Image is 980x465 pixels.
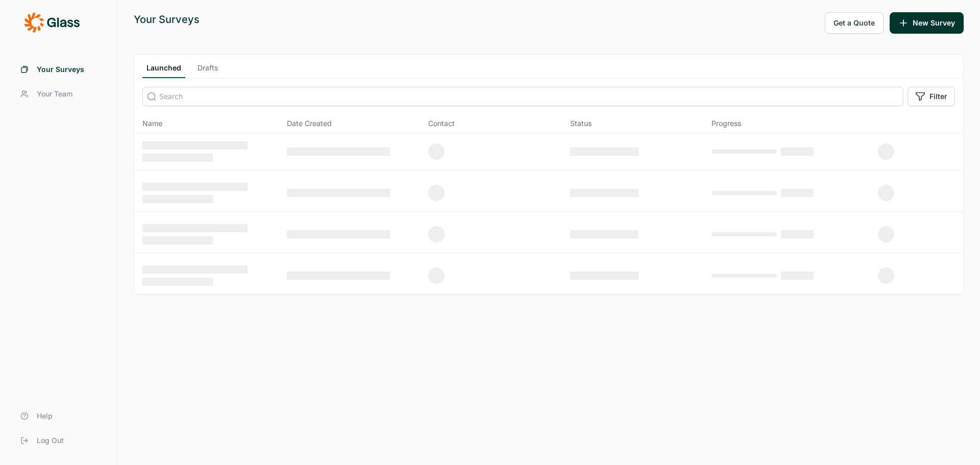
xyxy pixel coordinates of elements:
span: Name [142,118,162,129]
span: Your Surveys [37,64,84,75]
span: Date Created [287,118,332,129]
span: Log Out [37,435,64,446]
input: Search [142,87,903,106]
div: Your Surveys [134,12,200,27]
div: Progress [712,118,741,129]
span: Filter [929,91,947,102]
div: Contact [428,118,455,129]
button: New Survey [890,12,964,34]
a: Drafts [193,63,222,78]
span: Your Team [37,89,72,99]
span: Help [37,411,53,421]
button: Get a Quote [825,12,884,34]
a: Launched [142,63,185,78]
button: Filter [908,87,955,106]
div: Status [570,118,592,129]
